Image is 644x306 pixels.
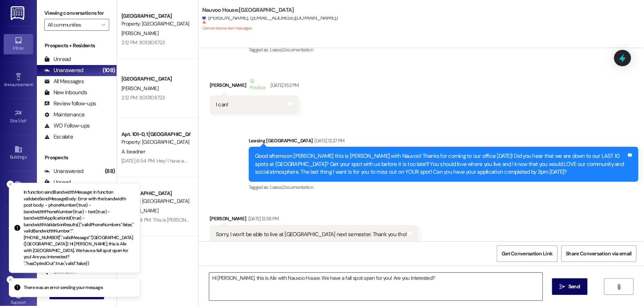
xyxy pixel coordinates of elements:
div: Tagged as: [249,44,638,55]
span: • [33,81,34,86]
div: [PERSON_NAME]. ([EMAIL_ADDRESS][DOMAIN_NAME]) [202,14,338,22]
div: Property: [GEOGRAPHIC_DATA] [121,197,190,205]
span: Documentation [282,184,313,190]
a: Inbox [4,34,33,54]
p: There was an error sending your message. [24,285,104,291]
div: Prospects [37,154,117,161]
img: ResiDesk Logo [11,6,26,20]
span: Lease , [270,47,282,53]
div: Property: [GEOGRAPHIC_DATA] [121,138,190,146]
div: Escalate [44,133,73,141]
label: Viewing conversations for [44,7,109,19]
div: 2:12 PM: 8013108723 [121,94,165,101]
div: [DATE] 1:52 PM [269,81,299,89]
b: Nauvoo House: [GEOGRAPHIC_DATA] [202,6,294,14]
span: Get Conversation Link [502,250,552,258]
div: Tagged as: [249,182,638,193]
div: I can! [216,101,228,109]
span: Share Conversation via email [566,250,632,258]
span: [PERSON_NAME] [121,85,158,92]
input: All communities [48,19,97,31]
div: (108) [101,65,117,76]
i:  [616,284,622,290]
span: • [27,117,28,122]
a: Site Visit • [4,107,33,127]
div: [GEOGRAPHIC_DATA] [121,12,190,20]
div: [PERSON_NAME] [210,77,299,95]
span: A. beadner [121,148,145,155]
div: [GEOGRAPHIC_DATA] [121,252,190,260]
span: Send [568,283,580,290]
div: Unanswered [44,167,83,175]
div: Leasing [GEOGRAPHIC_DATA] [249,137,638,147]
div: Unanswered [44,67,83,74]
div: Unread [44,55,71,63]
div: All Messages [44,78,84,85]
i:  [101,22,105,28]
div: Review follow-ups [44,100,96,108]
button: Get Conversation Link [497,245,557,262]
i:  [560,284,565,290]
a: Templates • [4,216,33,236]
button: Send [552,278,588,295]
a: Account [4,252,33,272]
button: Close toast [7,276,14,283]
span: Lease , [270,184,282,190]
span: [PERSON_NAME] [121,30,158,37]
a: Buildings [4,143,33,163]
div: [DATE] 6:54 PM: Hey! I have an apartment problem to report, I called the number but it's outside ... [121,157,490,164]
div: [DATE] 12:36 PM [247,215,279,222]
div: Good afternoon [PERSON_NAME] this is [PERSON_NAME] with Nauvoo! Thanks for coming to our office [... [255,152,627,176]
div: Property: [GEOGRAPHIC_DATA] [121,20,190,28]
div: [DATE] 12:27 PM [313,137,345,144]
div: Sorry, I won't be able to live at [GEOGRAPHIC_DATA] next semester. Thank you tho! [216,231,407,238]
div: New Inbounds [44,89,87,96]
button: Share Conversation via email [561,245,637,262]
a: Leads [4,179,33,199]
button: Close toast [7,181,14,188]
div: (88) [103,166,117,177]
div: Apt. 101~D, 1 [GEOGRAPHIC_DATA] [121,130,190,138]
div: WO Follow-ups [44,122,90,130]
div: [GEOGRAPHIC_DATA] [121,75,190,83]
div: [PERSON_NAME] [210,215,419,225]
div: Positive [248,77,267,93]
span: Documentation [282,47,313,53]
textarea: Hi [PERSON_NAME], this is Alix with Nauvoo House. We have a fall spot open for you! Are you inter... [209,273,543,300]
p: In function sendBandwidthMessage: In function validateSendMessageBody: Error with the bandwidth p... [24,189,134,267]
div: Maintenance [44,111,85,119]
div: [GEOGRAPHIC_DATA] [121,190,190,197]
sup: Cannot receive text messages [202,20,252,31]
div: Prospects + Residents [37,42,117,50]
div: 2:12 PM: 8013108723 [121,39,165,46]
